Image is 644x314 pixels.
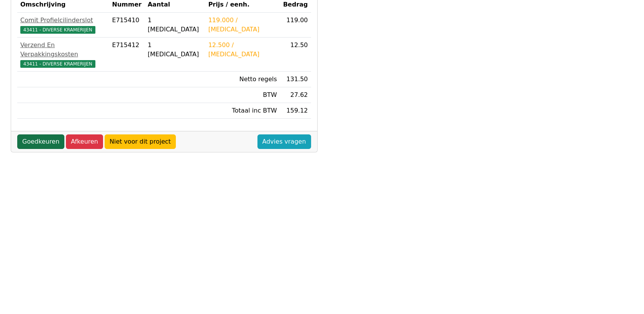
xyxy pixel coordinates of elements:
a: Afkeuren [66,134,103,149]
span: 43411 - DIVERSE KRAMERIJEN [20,60,95,68]
a: Comit Profielcilinderslot43411 - DIVERSE KRAMERIJEN [20,16,106,34]
div: 119.000 / [MEDICAL_DATA] [208,16,277,34]
a: Niet voor dit project [105,134,176,149]
td: E715410 [109,13,145,38]
td: 27.62 [280,87,311,103]
td: BTW [205,87,280,103]
td: Totaal inc BTW [205,103,280,119]
td: 12.50 [280,38,311,72]
td: 131.50 [280,72,311,87]
a: Verzend En Verpakkingskosten43411 - DIVERSE KRAMERIJEN [20,41,106,68]
div: 12.500 / [MEDICAL_DATA] [208,41,277,59]
div: Comit Profielcilinderslot [20,16,106,25]
div: 1 [MEDICAL_DATA] [147,16,202,34]
td: 159.12 [280,103,311,119]
div: Verzend En Verpakkingskosten [20,41,106,59]
span: 43411 - DIVERSE KRAMERIJEN [20,26,95,34]
a: Goedkeuren [17,134,64,149]
td: Netto regels [205,72,280,87]
td: E715412 [109,38,145,72]
td: 119.00 [280,13,311,38]
div: 1 [MEDICAL_DATA] [147,41,202,59]
a: Advies vragen [257,134,311,149]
